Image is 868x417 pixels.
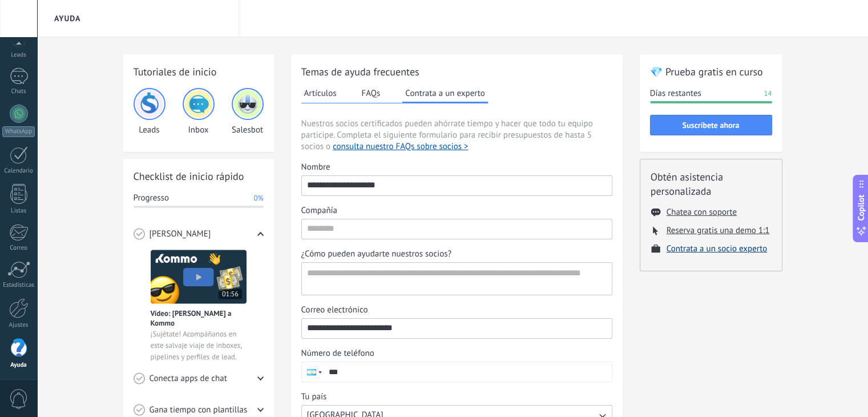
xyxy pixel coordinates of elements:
[151,308,247,328] span: Vídeo: [PERSON_NAME] a Kommo
[302,219,612,238] input: Compañía
[302,319,612,337] input: Correo electrónico
[301,65,612,79] h2: Temas de ayuda frecuentes
[650,88,701,99] span: Días restantes
[302,176,612,194] input: Nombre
[134,193,169,204] span: Progresso
[324,362,612,382] input: Número de teléfono
[301,304,368,316] span: Correo electrónico
[301,162,330,173] span: Nombre
[667,225,770,236] button: Reserva gratis una demo 1:1
[2,207,35,215] div: Listas
[2,244,35,252] div: Correo
[134,88,165,135] div: Leads
[650,65,772,79] h2: 💎 Prueba gratis en curso
[333,141,468,153] button: consulta nuestro FAQs sobre socios >
[301,391,327,403] span: Tu país
[2,322,35,329] div: Ajustes
[855,195,867,221] span: Copilot
[150,404,248,416] span: Gana tiempo con plantillas
[764,88,772,99] span: 14
[302,263,609,295] textarea: ¿Cómo pueden ayudarte nuestros socios?
[402,85,487,103] button: Contrata a un experto
[2,167,35,175] div: Calendario
[134,169,264,183] h2: Checklist de inicio rápido
[301,205,337,216] span: Compañía
[150,373,227,384] span: Conecta apps de chat
[683,121,740,129] span: Suscríbete ahora
[301,85,340,102] button: Artículos
[232,88,264,135] div: Salesbot
[651,170,772,198] h2: Obtén asistencia personalizada
[151,328,247,363] span: ¡Sujétate! Acompáñanos en este salvaje viaje de inboxes, pipelines y perfiles de lead.
[667,243,768,254] button: Contrata a un socio experto
[2,126,35,137] div: WhatsApp
[302,362,324,382] div: Argentina: + 54
[2,362,35,369] div: Ayuda
[301,348,374,359] span: Número de teléfono
[650,115,772,135] button: Suscríbete ahora
[151,250,247,304] img: Meet video
[301,248,452,260] span: ¿Cómo pueden ayudarte nuestros socios?
[359,85,383,102] button: FAQs
[2,51,35,59] div: Leads
[667,207,737,218] button: Chatea con soporte
[2,88,35,95] div: Chats
[134,65,264,79] h2: Tutoriales de inicio
[301,118,612,153] span: Nuestros socios certificados pueden ahórrate tiempo y hacer que todo tu equipo participe. Complet...
[183,88,215,135] div: Inbox
[150,228,211,240] span: [PERSON_NAME]
[2,282,35,289] div: Estadísticas
[253,193,263,204] span: 0%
